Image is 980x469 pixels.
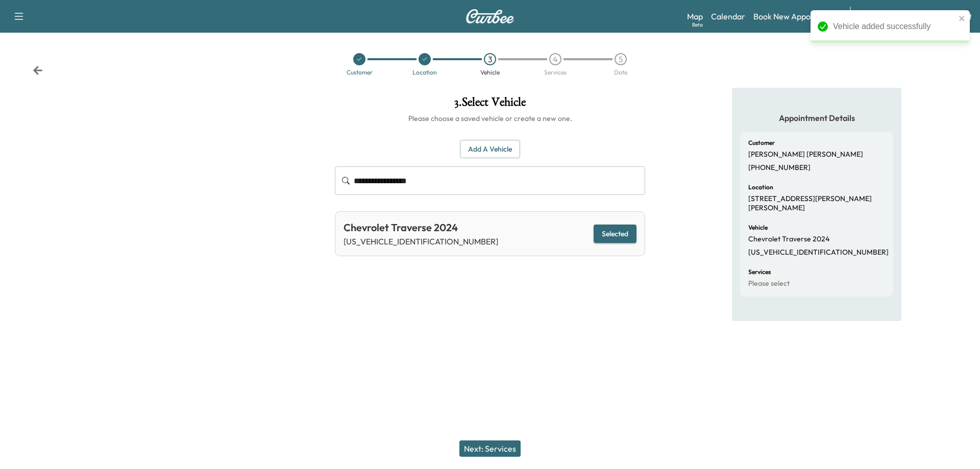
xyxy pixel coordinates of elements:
div: Chevrolet Traverse 2024 [344,220,498,235]
p: [US_VEHICLE_IDENTIFICATION_NUMBER] [344,235,498,248]
a: MapBeta [687,10,703,22]
h5: Appointment Details [740,112,893,124]
h6: Location [748,184,773,190]
button: close [959,14,966,22]
button: Selected [594,225,636,243]
h6: Customer [748,140,775,146]
h6: Services [748,269,771,275]
p: Chevrolet Traverse 2024 [748,235,829,244]
div: Date [614,69,627,76]
h6: Vehicle [748,225,768,231]
h6: Please choose a saved vehicle or create a new one. [335,113,645,124]
img: Curbee Logo [465,9,514,23]
div: Back [33,65,43,76]
p: [PHONE_NUMBER] [748,163,811,172]
p: [US_VEHICLE_IDENTIFICATION_NUMBER] [748,248,889,257]
div: 3 [484,53,496,65]
div: 4 [549,53,561,65]
p: [STREET_ADDRESS][PERSON_NAME][PERSON_NAME] [748,194,885,212]
div: Beta [692,21,703,29]
div: Customer [347,69,373,76]
div: 5 [615,53,627,65]
a: Book New Appointment [753,10,840,22]
div: Vehicle added successfully [833,20,955,33]
button: Next: Services [459,440,521,457]
div: Services [544,69,567,76]
h1: 3 . Select Vehicle [335,96,645,113]
a: Calendar [711,10,745,22]
div: Location [412,69,437,76]
p: Please select [748,279,790,288]
button: Add a Vehicle [460,140,520,159]
p: [PERSON_NAME] [PERSON_NAME] [748,150,863,159]
div: Vehicle [480,69,500,76]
